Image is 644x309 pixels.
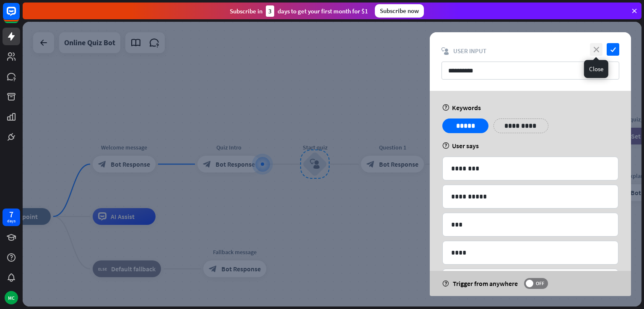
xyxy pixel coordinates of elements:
i: help [442,281,449,287]
div: 3 [266,5,274,17]
div: days [7,218,16,224]
div: Keywords [442,103,618,112]
i: close [590,43,602,56]
span: User Input [453,47,486,55]
span: OFF [533,280,546,287]
i: help [442,142,449,149]
div: MC [5,291,18,304]
a: 7 days [3,209,20,226]
div: 7 [9,211,13,218]
div: Subscribe now [375,4,424,18]
button: Open LiveChat chat widget [7,3,32,28]
div: Subscribe in days to get your first month for $1 [230,5,368,17]
i: help [442,104,449,111]
i: check [607,43,619,56]
span: Trigger from anywhere [453,279,518,288]
i: block_user_input [441,47,449,55]
div: User says [442,142,618,150]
